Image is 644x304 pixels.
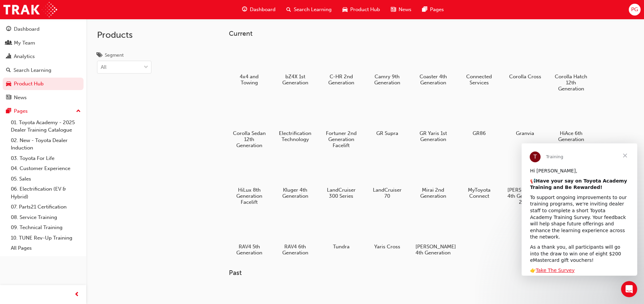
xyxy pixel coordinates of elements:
span: chart-icon [6,54,11,60]
img: Trak [3,2,57,17]
h5: MyToyota Connect [461,187,497,199]
h5: HiLux 8th Generation Facelift [232,187,267,205]
div: Pages [14,107,28,115]
button: DashboardMy TeamAnalyticsSearch LearningProduct HubNews [3,22,84,105]
a: Granvia [505,100,545,139]
a: pages-iconPages [417,3,449,17]
h5: GR Supra [369,130,405,136]
h5: Yaris Cross [369,244,405,250]
h5: Coaster 4th Generation [415,74,451,86]
span: Dashboard [250,6,276,13]
a: RAV4 6th Generation [275,213,315,258]
a: Coaster 4th Generation [413,43,453,88]
h5: Tundra [324,244,359,250]
div: Dashboard [14,25,40,33]
a: Connected Services [459,43,499,88]
a: Corolla Hatch 12th Generation [551,43,591,94]
h5: LandCruiser 70 [369,187,405,199]
span: down-icon [144,63,148,72]
span: guage-icon [6,26,11,32]
span: search-icon [286,5,291,14]
a: 08. Service Training [8,212,84,223]
span: news-icon [6,95,11,101]
h5: 4x4 and Towing [232,74,267,86]
a: GR Supra [367,100,407,139]
a: Search Learning [3,64,84,77]
a: GR86 [459,100,499,139]
div: Segment [105,52,124,59]
a: C-HR 2nd Generation [321,43,361,88]
span: Search Learning [294,6,332,13]
a: 10. TUNE Rev-Up Training [8,233,84,243]
span: up-icon [76,107,81,116]
span: PG [631,6,638,13]
a: 04. Customer Experience [8,163,84,174]
a: 06. Electrification (EV & Hybrid) [8,184,84,202]
h5: RAV4 6th Generation [278,244,313,256]
span: people-icon [6,40,11,46]
a: LandCruiser 70 [367,156,407,201]
a: Dashboard [3,23,84,35]
div: Analytics [14,53,35,60]
a: bZ4X 1st Generation [275,43,315,88]
button: Pages [3,105,84,117]
h5: Kluger 4th Generation [278,187,313,199]
h5: Connected Services [461,74,497,86]
a: MyToyota Connect [459,156,499,201]
a: News [3,91,84,104]
h3: Past [229,269,613,277]
h5: Corolla Cross [507,74,543,80]
a: car-iconProduct Hub [337,3,385,17]
span: car-icon [6,81,11,87]
div: Search Learning [14,66,51,74]
h2: Products [97,30,151,40]
h5: [PERSON_NAME] 4th Generation [415,244,451,256]
h5: Camry 9th Generation [369,74,405,86]
a: 05. Sales [8,174,84,184]
h5: HiAce 6th Generation [553,130,589,142]
h5: C-HR 2nd Generation [324,74,359,86]
iframe: Intercom live chat message [522,143,637,276]
iframe: Intercom live chat [621,281,637,297]
a: 4x4 and Towing [229,43,269,88]
a: 01. Toyota Academy - 2025 Dealer Training Catalogue [8,117,84,135]
a: My Team [3,37,84,49]
a: Fortuner 2nd Generation Facelift [321,100,361,151]
h5: Electrification Technology [278,130,313,142]
span: guage-icon [242,5,247,14]
a: guage-iconDashboard [237,3,281,17]
h5: Mirai 2nd Generation [415,187,451,199]
div: News [14,94,27,102]
h5: bZ4X 1st Generation [278,74,313,86]
span: car-icon [342,5,348,14]
a: Mirai 2nd Generation [413,156,453,201]
a: Corolla Sedan 12th Generation [229,100,269,151]
div: My Team [14,39,35,47]
h5: Corolla Sedan 12th Generation [232,130,267,148]
h5: LandCruiser 300 Series [324,187,359,199]
a: [PERSON_NAME] 4th Generation [413,213,453,258]
div: All [101,63,106,71]
h5: GR86 [461,130,497,136]
a: 07. Parts21 Certification [8,202,84,212]
a: HiAce 6th Generation [551,100,591,145]
a: Analytics [3,50,84,63]
span: Product Hub [350,6,380,13]
a: 02. New - Toyota Dealer Induction [8,135,84,153]
span: News [399,6,411,13]
a: RAV4 5th Generation [229,213,269,258]
a: LandCruiser 300 Series [321,156,361,201]
span: search-icon [6,67,11,74]
a: search-iconSearch Learning [281,3,337,17]
span: pages-icon [6,108,11,114]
